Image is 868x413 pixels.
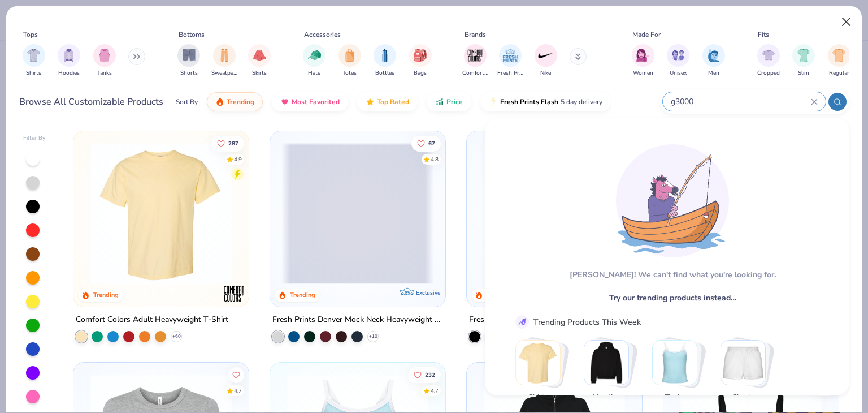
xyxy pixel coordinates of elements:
div: filter for Hoodies [58,44,80,78]
button: filter button [462,44,488,78]
span: Most Favorited [292,97,340,106]
span: Shorts [725,392,762,403]
div: Browse All Customizable Products [19,95,163,109]
button: Like [408,367,441,382]
div: filter for Fresh Prints [497,44,523,78]
span: Shirts [520,392,557,403]
button: Close [836,11,857,33]
span: Totes [342,69,357,78]
span: Bottles [375,69,394,78]
span: Unisex [670,69,687,78]
img: Regular Image [832,49,845,62]
img: Unisex Image [672,49,685,62]
div: Accessories [304,29,341,40]
span: Hats [308,69,320,78]
img: Fresh Prints Image [502,47,519,64]
div: 4.8 [431,155,439,164]
img: Skirts Image [253,49,266,62]
img: Hats Image [308,49,321,62]
div: Fresh Prints Denver Mock Neck Heavyweight Sweatshirt [272,313,443,327]
img: Comfort Colors Image [467,47,484,64]
button: filter button [497,44,523,78]
button: filter button [667,44,689,78]
button: Price [427,92,471,111]
button: Stack Card Button Shorts [721,340,772,407]
button: Most Favorited [272,92,348,111]
img: most_fav.gif [280,97,289,106]
span: Try our trending products instead… [609,292,736,304]
img: Women Image [636,49,649,62]
button: Stack Card Button Hoodies [584,340,636,407]
span: Exclusive [416,289,440,296]
button: Top Rated [357,92,418,111]
img: Bags Image [414,49,426,62]
div: Sort By [176,97,198,107]
button: filter button [93,44,116,78]
span: Bags [414,69,427,78]
span: 287 [229,140,239,146]
button: filter button [828,44,850,78]
span: Fresh Prints Flash [500,97,558,106]
span: 5 day delivery [561,96,602,109]
img: Hoodies [584,341,628,385]
img: Shirts Image [27,49,40,62]
span: Fresh Prints [497,69,523,78]
span: Sweatpants [211,69,237,78]
button: Like [212,135,245,151]
button: Stack Card Button Tanks [652,340,704,407]
img: Nike Image [537,47,554,64]
span: + 10 [369,333,377,340]
span: Comfort Colors [462,69,488,78]
div: Tops [23,29,38,40]
div: filter for Totes [338,44,361,78]
button: filter button [702,44,725,78]
button: Stack Card Button Shirts [515,340,567,407]
span: Shorts [180,69,198,78]
div: filter for Sweatpants [211,44,237,78]
img: Cropped Image [762,49,775,62]
input: Try "T-Shirt" [670,95,811,108]
div: filter for Bottles [374,44,396,78]
img: Slim Image [797,49,810,62]
div: Fresh Prints Boston Heavyweight Hoodie [469,313,617,327]
div: filter for Skirts [248,44,271,78]
span: Slim [798,69,809,78]
button: filter button [23,44,45,78]
button: filter button [632,44,654,78]
img: Hoodies Image [63,49,75,62]
span: Price [446,97,463,106]
span: Hoodies [58,69,80,78]
div: filter for Unisex [667,44,689,78]
span: 67 [428,140,435,146]
img: Shorts Image [183,49,196,62]
span: Hoodies [588,392,625,403]
img: Tanks [653,341,697,385]
img: Loading... [616,144,729,257]
img: Sweatpants Image [218,49,231,62]
div: Fits [758,29,769,40]
button: filter button [177,44,200,78]
button: filter button [58,44,80,78]
img: 91acfc32-fd48-4d6b-bdad-a4c1a30ac3fc [478,143,631,284]
span: Top Rated [377,97,409,106]
div: 4.9 [235,155,242,164]
img: Shorts [721,341,765,385]
span: Women [633,69,653,78]
span: Regular [829,69,849,78]
button: filter button [409,44,432,78]
div: filter for Shirts [23,44,45,78]
img: Men Image [708,49,720,62]
div: filter for Comfort Colors [462,44,488,78]
div: filter for Nike [535,44,557,78]
div: 4.7 [235,386,242,395]
button: filter button [248,44,271,78]
span: + 60 [172,333,181,340]
button: Like [411,135,441,151]
img: trend_line.gif [517,317,527,327]
button: Fresh Prints Flash5 day delivery [480,92,611,111]
img: trending.gif [215,97,224,106]
span: Nike [540,69,551,78]
div: Brands [465,29,486,40]
div: filter for Tanks [93,44,116,78]
div: filter for Hats [303,44,325,78]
